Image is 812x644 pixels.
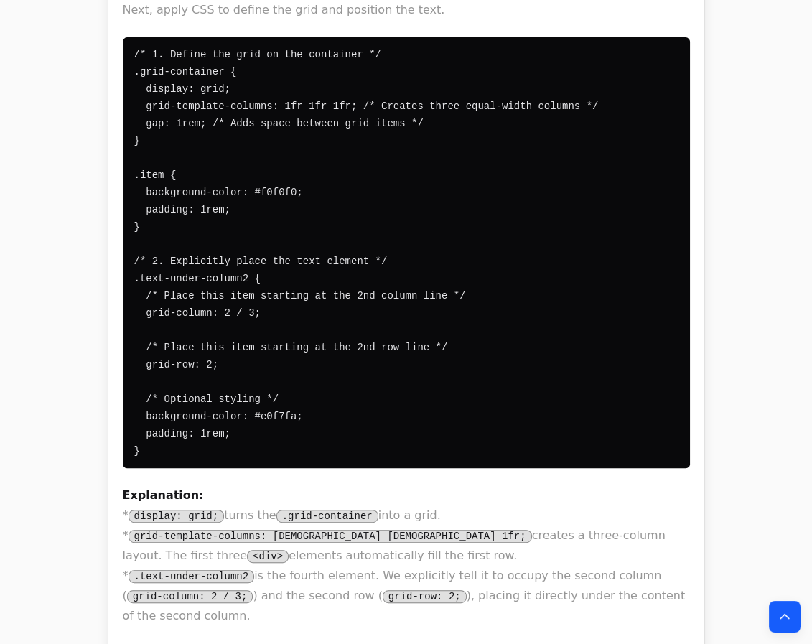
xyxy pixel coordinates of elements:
[129,530,532,543] code: grid-template-columns: [DEMOGRAPHIC_DATA] [DEMOGRAPHIC_DATA] 1fr;
[383,590,467,603] code: grid-row: 2;
[769,601,801,633] button: Back to top
[276,510,378,523] code: .grid-container
[129,570,255,583] code: .text-under-column2
[134,49,599,457] code: /* 1. Define the grid on the container */ .grid-container { display: grid; grid-template-columns:...
[129,510,225,523] code: display: grid;
[123,485,690,626] p: * turns the into a grid. * creates a three-column layout. The first three elements automatically ...
[123,488,204,502] strong: Explanation:
[247,550,289,563] code: <div>
[127,590,253,603] code: grid-column: 2 / 3;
